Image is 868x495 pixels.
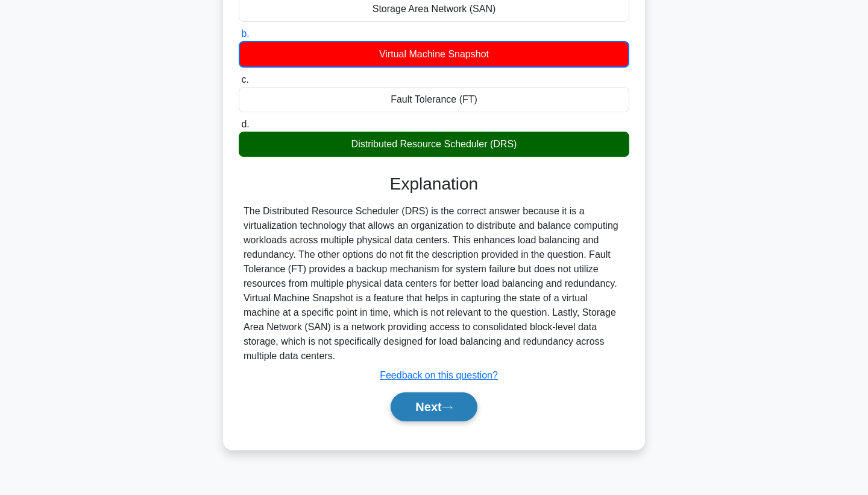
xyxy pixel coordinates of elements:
div: Virtual Machine Snapshot [239,41,629,68]
div: Distributed Resource Scheduler (DRS) [239,132,629,157]
a: Feedback on this question? [380,370,498,380]
span: d. [241,119,249,129]
span: b. [241,28,249,39]
span: c. [241,74,248,85]
button: Next [391,392,477,421]
div: Fault Tolerance (FT) [239,87,629,112]
div: The Distributed Resource Scheduler (DRS) is the correct answer because it is a virtualization tec... [244,204,624,363]
h3: Explanation [246,174,622,194]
